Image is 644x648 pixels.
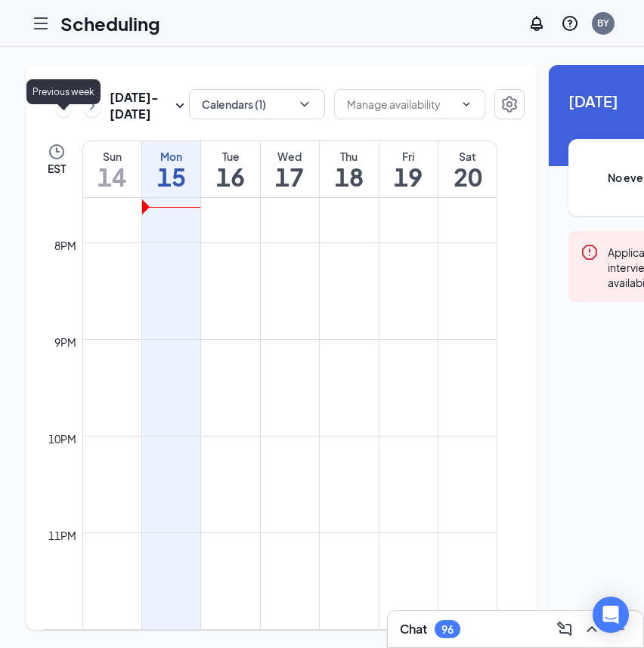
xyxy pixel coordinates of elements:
[379,149,438,164] div: Fri
[45,430,79,447] div: 10pm
[142,149,200,164] div: Mon
[26,79,101,104] div: Previous week
[48,161,66,176] span: EST
[171,97,189,115] svg: SmallChevronDown
[45,527,79,544] div: 11pm
[83,149,141,164] div: Sun
[460,98,472,110] svg: ChevronDown
[438,164,497,190] h1: 20
[83,164,141,190] h1: 14
[438,149,497,164] div: Sat
[110,89,171,122] h3: [DATE] - [DATE]
[60,11,160,36] h1: Scheduling
[201,149,259,164] div: Tue
[500,95,519,113] svg: Settings
[379,141,438,197] a: September 19, 2025
[142,164,200,190] h1: 15
[581,243,599,261] svg: Error
[556,620,574,638] svg: ComposeMessage
[494,89,525,119] button: Settings
[83,141,141,197] a: September 14, 2025
[142,141,200,197] a: September 15, 2025
[201,141,259,197] a: September 16, 2025
[593,597,629,633] div: Open Intercom Messenger
[32,14,50,32] svg: Hamburger
[553,617,577,641] button: ComposeMessage
[261,164,319,190] h1: 17
[347,96,454,113] input: Manage availability
[441,623,454,636] div: 96
[561,14,579,32] svg: QuestionInfo
[320,149,378,164] div: Thu
[261,141,319,197] a: September 17, 2025
[51,334,79,350] div: 9pm
[400,621,427,637] h3: Chat
[494,89,525,122] a: Settings
[261,149,319,164] div: Wed
[583,620,601,638] svg: ChevronUp
[297,97,312,112] svg: ChevronDown
[51,237,79,254] div: 8pm
[320,164,378,190] h1: 18
[438,141,497,197] a: September 20, 2025
[597,17,609,29] div: BY
[320,141,378,197] a: September 18, 2025
[48,143,66,161] svg: Clock
[580,617,604,641] button: ChevronUp
[201,164,259,190] h1: 16
[189,89,325,119] button: Calendars (1)ChevronDown
[379,164,438,190] h1: 19
[528,14,546,32] svg: Notifications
